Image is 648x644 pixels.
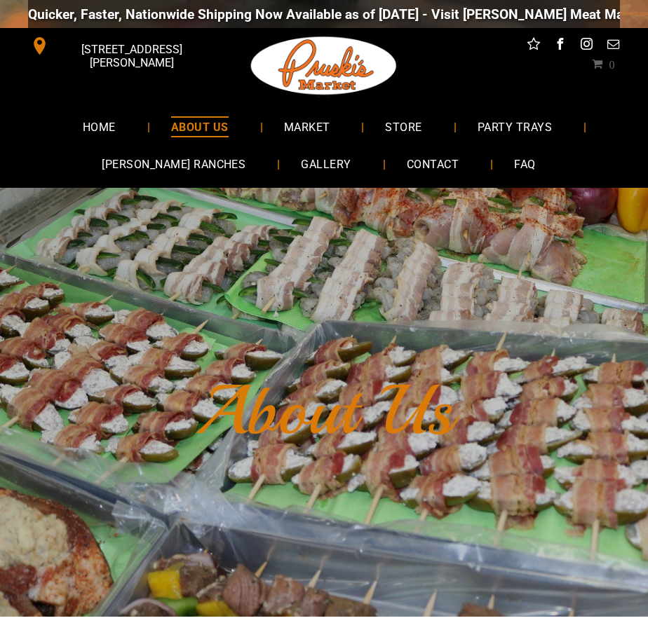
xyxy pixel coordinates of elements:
a: ABOUT US [150,108,250,145]
a: STORE [364,108,443,145]
a: HOME [62,108,137,145]
a: facebook [551,35,569,57]
a: [PERSON_NAME] RANCHES [81,146,266,183]
a: email [605,35,623,57]
span: 0 [609,58,614,69]
a: Social network [525,35,543,57]
a: GALLERY [280,146,372,183]
a: CONTACT [386,146,480,183]
a: FAQ [493,146,556,183]
a: instagram [578,35,596,57]
a: PARTY TRAYS [457,108,573,145]
a: [STREET_ADDRESS][PERSON_NAME] [21,35,214,57]
img: Pruski-s+Market+HQ+Logo2-1920w.png [248,28,400,104]
font: About Us [195,367,453,454]
a: MARKET [263,108,351,145]
span: [STREET_ADDRESS][PERSON_NAME] [52,36,212,76]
